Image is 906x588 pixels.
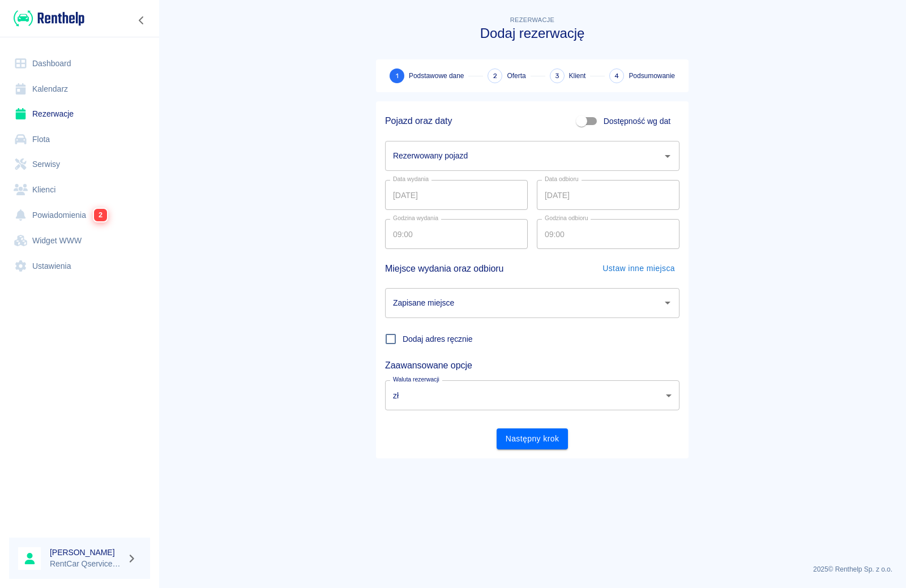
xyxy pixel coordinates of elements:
span: 3 [555,70,559,82]
input: hh:mm [537,219,672,249]
label: Data wydania [393,175,429,183]
h5: Zaawansowane opcje [385,360,679,371]
a: Ustawienia [9,254,150,279]
h5: Pojazd oraz daty [385,115,452,127]
span: Podsumowanie [629,71,675,81]
span: Dodaj adres ręcznie [403,333,473,345]
button: Następny krok [497,428,569,449]
label: Godzina wydania [393,214,438,222]
span: 2 [493,70,497,82]
span: Klient [569,71,586,81]
span: Oferta [507,71,525,81]
a: Rezerwacje [9,101,150,127]
div: zł [385,380,679,410]
button: Ustaw inne miejsca [598,258,679,279]
a: Dashboard [9,51,150,76]
p: RentCar Qservice Damar Parts [50,558,122,570]
a: Renthelp logo [9,9,84,28]
label: Godzina odbioru [545,214,588,222]
input: DD.MM.YYYY [537,180,679,210]
button: Otwórz [660,148,676,164]
label: Waluta rezerwacji [393,375,439,384]
input: hh:mm [385,219,520,249]
input: DD.MM.YYYY [385,180,528,210]
label: Data odbioru [545,175,579,183]
span: Rezerwacje [510,16,554,23]
span: Dostępność wg dat [604,115,670,127]
span: Podstawowe dane [409,71,464,81]
a: Powiadomienia2 [9,202,150,228]
h3: Dodaj rezerwację [376,25,689,41]
a: Kalendarz [9,76,150,102]
a: Flota [9,127,150,152]
img: Renthelp logo [14,9,84,28]
button: Zwiń nawigację [133,13,150,28]
a: Widget WWW [9,228,150,254]
a: Serwisy [9,152,150,177]
p: 2025 © Renthelp Sp. z o.o. [172,564,892,574]
h5: Miejsce wydania oraz odbioru [385,259,503,279]
span: 1 [396,70,399,82]
span: 4 [614,70,619,82]
h6: [PERSON_NAME] [50,547,122,558]
button: Otwórz [660,295,676,311]
a: Klienci [9,177,150,203]
span: 2 [94,209,107,221]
